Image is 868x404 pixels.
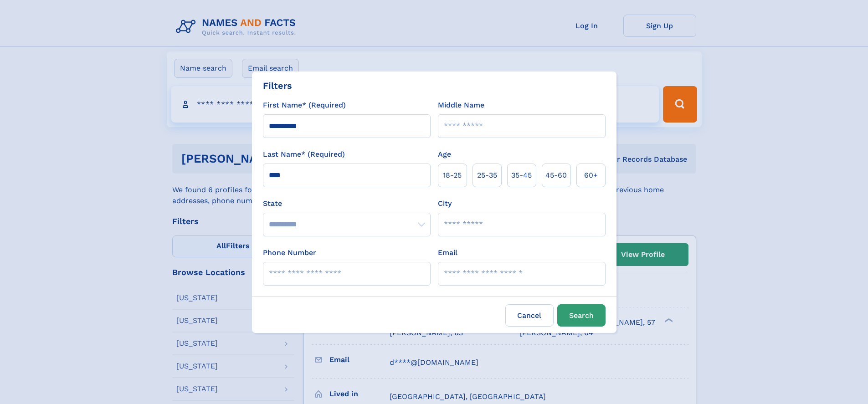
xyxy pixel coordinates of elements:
[584,170,598,181] span: 60+
[511,170,532,181] span: 35‑45
[263,198,431,209] label: State
[545,170,567,181] span: 45‑60
[443,170,462,181] span: 18‑25
[438,247,457,258] label: Email
[477,170,497,181] span: 25‑35
[263,247,316,258] label: Phone Number
[438,149,451,160] label: Age
[263,100,346,111] label: First Name* (Required)
[557,304,606,327] button: Search
[505,304,554,327] label: Cancel
[263,149,345,160] label: Last Name* (Required)
[263,79,292,92] div: Filters
[438,198,452,209] label: City
[438,100,484,111] label: Middle Name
